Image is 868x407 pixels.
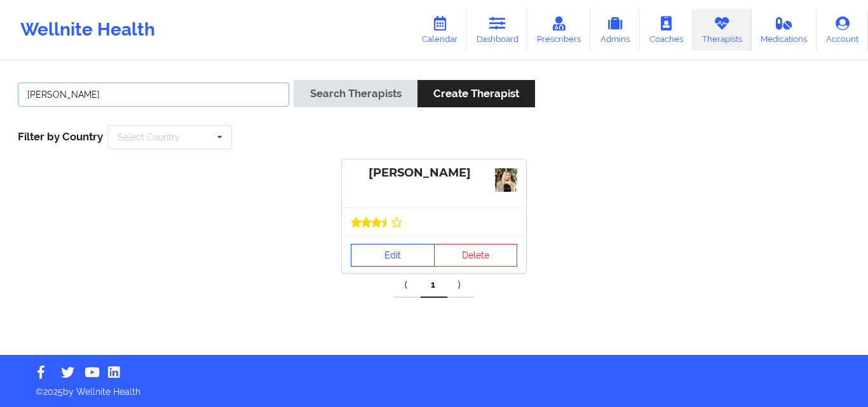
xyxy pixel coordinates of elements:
p: © 2025 by Wellnite Health [27,377,841,398]
button: Delete [434,244,518,267]
input: Search Keywords [18,83,289,107]
a: Dashboard [467,9,528,51]
a: Edit [351,244,435,267]
a: Prescribers [528,9,591,51]
button: Search Therapists [294,80,417,107]
a: Next item [447,272,474,298]
a: Admins [590,9,640,51]
a: Medications [752,9,817,51]
a: Previous item [394,272,421,298]
span: Filter by Country [18,130,103,143]
a: 1 [421,272,447,298]
img: 0e9211cc-902f-4283-8e2a-c07d98dc413dIMG_4032.jpeg [495,168,517,192]
a: Account [817,9,868,51]
div: Select Country [118,133,180,142]
a: Calendar [412,9,467,51]
div: [PERSON_NAME] [351,166,517,180]
button: Create Therapist [417,80,535,107]
a: Coaches [640,9,693,51]
div: Pagination Navigation [394,272,474,298]
a: Therapists [693,9,752,51]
